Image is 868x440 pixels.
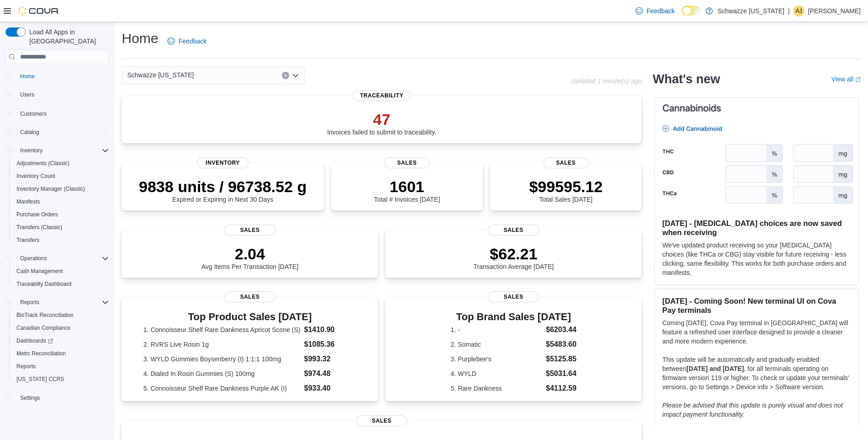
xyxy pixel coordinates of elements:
[13,158,73,169] a: Adjustments (Classic)
[2,70,113,83] button: Home
[652,72,720,86] h2: What's new
[717,5,784,16] p: Schwazze [US_STATE]
[793,5,804,16] div: Arcelia Johnson
[13,374,68,385] a: [US_STATE] CCRS
[2,126,113,139] button: Catalog
[474,245,554,270] div: Transaction Average [DATE]
[546,339,577,350] dd: $5483.60
[16,280,71,288] span: Traceabilty Dashboard
[353,90,411,101] span: Traceability
[304,383,356,394] dd: $933.40
[304,339,356,350] dd: $1085.36
[304,354,356,365] dd: $993.32
[647,6,674,16] span: Feedback
[18,6,59,16] img: Cova
[9,322,113,334] button: Canadian Compliance
[9,265,113,278] button: Cash Management
[543,157,588,168] span: Sales
[5,66,109,428] nav: Complex example
[831,75,861,83] a: View allExternal link
[16,127,109,138] span: Catalog
[2,391,113,404] button: Settings
[686,365,744,372] strong: [DATE] and [DATE]
[662,355,851,392] p: This update will be automatically and gradually enabled between , for all terminals operating on ...
[16,324,70,332] span: Canadian Compliance
[16,198,40,205] span: Manifests
[9,170,113,182] button: Inventory Count
[127,70,194,80] span: Schwazze [US_STATE]
[16,236,39,244] span: Transfers
[224,225,275,236] span: Sales
[662,241,851,277] p: We've updated product receiving so your [MEDICAL_DATA] choices (like THCa or CBG) stay visible fo...
[122,29,158,48] h1: Home
[143,384,300,393] dt: 5. Connoisseur Shelf Rare Dankness Purple AK (I)
[13,209,62,220] a: Purchase Orders
[16,145,46,156] button: Inventory
[197,157,248,168] span: Inventory
[662,219,851,237] h3: [DATE] - [MEDICAL_DATA] choices are now saved when receiving
[9,309,113,322] button: BioTrack Reconciliation
[16,89,38,100] button: Users
[9,334,113,347] a: Dashboards
[16,160,70,167] span: Adjustments (Classic)
[16,297,43,308] button: Reports
[13,222,66,233] a: Transfers (Classic)
[16,107,109,119] span: Customers
[632,2,678,20] a: Feedback
[2,252,113,265] button: Operations
[2,144,113,157] button: Inventory
[546,324,577,335] dd: $6203.44
[16,108,50,119] a: Customers
[9,234,113,247] button: Transfers
[374,177,440,203] div: Total # Invoices [DATE]
[143,325,300,334] dt: 1. Connoisseur Shelf Rare Dankness Apricot Scone (S)
[13,266,109,277] span: Cash Management
[529,177,603,203] div: Total Sales [DATE]
[9,347,113,360] button: Metrc Reconciliation
[546,354,577,365] dd: $5125.85
[20,394,40,402] span: Settings
[571,77,642,85] p: Updated 1 minute(s) ago
[13,171,59,182] a: Inventory Count
[16,392,109,403] span: Settings
[13,222,109,233] span: Transfers (Classic)
[662,402,843,418] em: Please be advised that this update is purely visual and does not impact payment functionality.
[13,209,109,220] span: Purchase Orders
[16,185,85,193] span: Inventory Manager (Classic)
[488,225,539,236] span: Sales
[2,296,113,309] button: Reports
[16,253,51,264] button: Operations
[356,415,407,426] span: Sales
[304,324,356,335] dd: $1410.90
[9,360,113,373] button: Reports
[304,368,356,379] dd: $974.48
[16,297,109,308] span: Reports
[488,291,539,302] span: Sales
[16,376,64,383] span: [US_STATE] CCRS
[13,322,74,333] a: Canadian Compliance
[16,253,109,264] span: Operations
[9,208,113,221] button: Purchase Orders
[13,279,109,290] span: Traceabilty Dashboard
[13,361,109,372] span: Reports
[292,72,299,79] button: Open list of options
[16,224,62,231] span: Transfers (Classic)
[9,278,113,290] button: Traceabilty Dashboard
[9,373,113,386] button: [US_STATE] CCRS
[374,177,440,196] p: 1601
[16,145,109,156] span: Inventory
[143,369,300,378] dt: 4. Dialed In Rosin Gummies (S) 100mg
[451,384,542,393] dt: 5. Rare Dankness
[451,354,542,364] dt: 3. Purplebee's
[13,348,70,359] a: Metrc Reconciliation
[662,296,851,315] h3: [DATE] - Coming Soon! New terminal UI on Cova Pay terminals
[9,195,113,208] button: Manifests
[451,325,542,334] dt: 1. -
[13,374,109,385] span: Washington CCRS
[139,177,307,203] div: Expired or Expiring in Next 30 Days
[20,110,47,118] span: Customers
[9,221,113,234] button: Transfers (Classic)
[682,6,701,16] input: Dark Mode
[13,266,66,277] a: Cash Management
[16,392,43,403] a: Settings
